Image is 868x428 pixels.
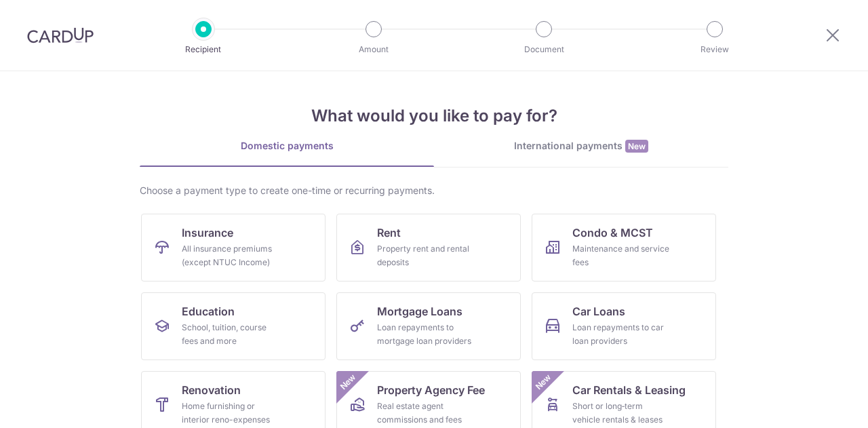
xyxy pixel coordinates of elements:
[141,292,325,360] a: EducationSchool, tuition, course fees and more
[337,371,359,393] span: New
[140,184,728,197] div: Choose a payment type to create one-time or recurring payments.
[377,242,475,269] div: Property rent and rental deposits
[532,292,716,360] a: Car LoansLoan repayments to car loan providers
[572,382,686,398] span: Car Rentals & Leasing
[182,242,279,269] div: All insurance premiums (except NTUC Income)
[494,43,594,56] p: Document
[532,371,555,393] span: New
[572,303,625,319] span: Car Loans
[572,242,670,269] div: Maintenance and service fees
[572,400,670,427] div: Short or long‑term vehicle rentals & leases
[182,400,279,427] div: Home furnishing or interior reno-expenses
[377,400,475,427] div: Real estate agent commissions and fees
[182,382,241,398] span: Renovation
[572,321,670,348] div: Loan repayments to car loan providers
[141,214,325,281] a: InsuranceAll insurance premiums (except NTUC Income)
[572,225,653,241] span: Condo & MCST
[377,382,485,398] span: Property Agency Fee
[27,27,94,43] img: CardUp
[377,321,475,348] div: Loan repayments to mortgage loan providers
[532,214,716,281] a: Condo & MCSTMaintenance and service fees
[336,292,521,360] a: Mortgage LoansLoan repayments to mortgage loan providers
[377,225,401,241] span: Rent
[665,43,765,56] p: Review
[140,139,434,153] div: Domestic payments
[625,140,648,153] span: New
[377,303,462,319] span: Mortgage Loans
[336,214,521,281] a: RentProperty rent and rental deposits
[182,321,279,348] div: School, tuition, course fees and more
[434,139,728,153] div: International payments
[323,43,424,56] p: Amount
[153,43,254,56] p: Recipient
[140,104,728,128] h4: What would you like to pay for?
[182,225,233,241] span: Insurance
[182,303,235,319] span: Education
